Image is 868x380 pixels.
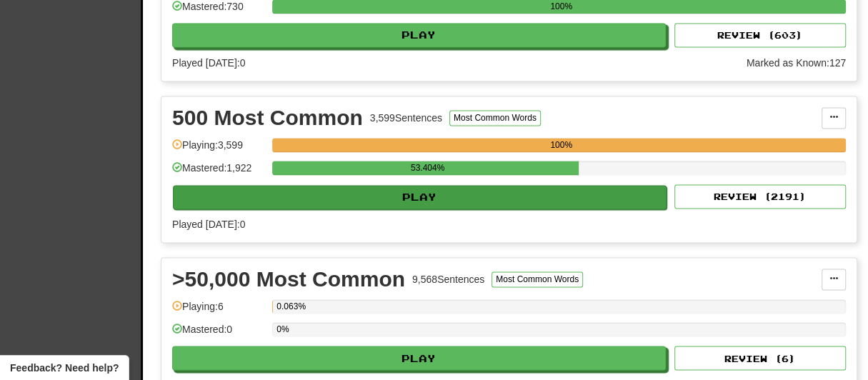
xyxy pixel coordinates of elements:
div: 53.404% [276,161,579,175]
button: Play [172,346,666,370]
button: Most Common Words [449,110,541,126]
button: Review (6) [674,346,846,370]
div: 9,568 Sentences [412,272,484,286]
div: 3,599 Sentences [370,111,442,125]
div: Marked as Known: 127 [747,56,846,70]
button: Play [172,23,666,47]
button: Play [173,185,667,209]
div: Playing: 3,599 [172,138,265,161]
button: Most Common Words [492,271,583,287]
div: >50,000 Most Common [172,269,405,290]
span: Open feedback widget [10,361,119,375]
button: Review (2191) [674,184,846,209]
div: Mastered: 0 [172,322,265,346]
div: 500 Most Common [172,107,363,129]
span: Played [DATE]: 0 [172,219,245,230]
span: Played [DATE]: 0 [172,57,245,69]
div: Playing: 6 [172,299,265,323]
button: Review (603) [674,23,846,47]
div: 100% [276,138,846,152]
div: Mastered: 1,922 [172,161,265,184]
